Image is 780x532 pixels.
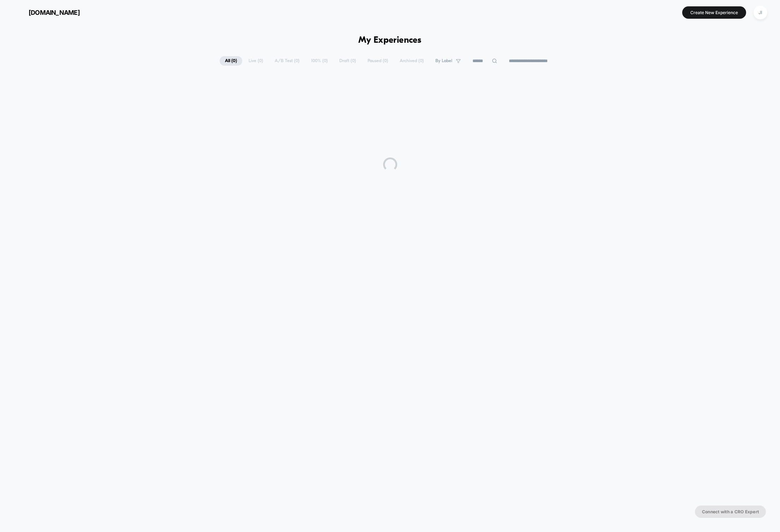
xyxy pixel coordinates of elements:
span: [DOMAIN_NAME] [29,9,80,16]
button: Create New Experience [682,6,746,19]
h1: My Experiences [358,35,422,46]
button: Connect with a CRO Expert [695,506,766,518]
span: All ( 0 ) [220,56,242,66]
span: By Label [435,58,452,64]
button: [DOMAIN_NAME] [11,7,82,18]
div: JI [754,6,767,19]
button: JI [751,5,769,20]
